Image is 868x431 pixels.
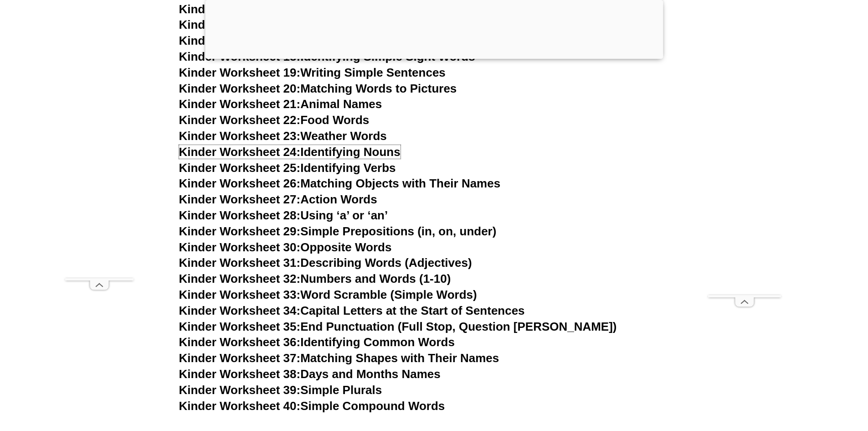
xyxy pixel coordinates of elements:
[179,82,301,95] span: Kinder Worksheet 20:
[179,288,477,301] a: Kinder Worksheet 33:Word Scramble (Simple Words)
[179,399,301,413] span: Kinder Worksheet 40:
[65,21,134,278] iframe: Advertisement
[179,240,301,254] span: Kinder Worksheet 30:
[179,113,301,127] span: Kinder Worksheet 22:
[708,21,781,295] iframe: Advertisement
[179,367,441,381] a: Kinder Worksheet 38:Days and Months Names
[179,208,388,222] a: Kinder Worksheet 28:Using ‘a’ or ‘an’
[179,97,382,111] a: Kinder Worksheet 21:Animal Names
[179,288,301,301] span: Kinder Worksheet 33:
[179,113,370,127] a: Kinder Worksheet 22:Food Words
[179,145,401,159] a: Kinder Worksheet 24:Identifying Nouns
[179,256,301,270] span: Kinder Worksheet 31:
[179,66,446,79] a: Kinder Worksheet 19:Writing Simple Sentences
[179,272,451,286] a: Kinder Worksheet 32:Numbers and Words (1-10)
[179,256,472,270] a: Kinder Worksheet 31:Describing Words (Adjectives)
[179,304,301,317] span: Kinder Worksheet 34:
[179,208,301,222] span: Kinder Worksheet 28:
[179,129,387,143] a: Kinder Worksheet 23:Weather Words
[179,192,301,206] span: Kinder Worksheet 27:
[179,18,301,31] span: Kinder Worksheet 16:
[179,240,392,254] a: Kinder Worksheet 30:Opposite Words
[179,192,377,206] a: Kinder Worksheet 27:Action Words
[179,224,497,238] a: Kinder Worksheet 29:Simple Prepositions (in, on, under)
[179,34,425,47] a: Kinder Worksheet 17:Tracing Simple Words
[716,328,868,431] iframe: Chat Widget
[179,335,455,349] a: Kinder Worksheet 36:Identifying Common Words
[179,66,301,79] span: Kinder Worksheet 19:
[179,304,525,317] a: Kinder Worksheet 34:Capital Letters at the Start of Sentences
[179,367,301,381] span: Kinder Worksheet 38:
[179,2,301,16] span: Kinder Worksheet 15:
[179,320,301,333] span: Kinder Worksheet 35:
[179,2,527,16] a: Kinder Worksheet 15:Simple Word Families (e.g., cat, bat, hat)
[179,177,501,190] a: Kinder Worksheet 26:Matching Objects with Their Names
[179,335,301,349] span: Kinder Worksheet 36:
[179,50,301,63] span: Kinder Worksheet 18:
[179,383,301,397] span: Kinder Worksheet 39:
[179,224,301,238] span: Kinder Worksheet 29:
[179,320,617,333] a: Kinder Worksheet 35:End Punctuation (Full Stop, Question [PERSON_NAME])
[179,177,301,190] span: Kinder Worksheet 26:
[179,383,382,397] a: Kinder Worksheet 39:Simple Plurals
[179,18,457,31] a: Kinder Worksheet 16:Matching Pictures to Words
[179,97,301,111] span: Kinder Worksheet 21:
[179,129,301,143] span: Kinder Worksheet 23:
[179,82,457,95] a: Kinder Worksheet 20:Matching Words to Pictures
[179,34,301,47] span: Kinder Worksheet 17:
[179,161,396,175] a: Kinder Worksheet 25:Identifying Verbs
[179,399,445,413] a: Kinder Worksheet 40:Simple Compound Words
[179,351,301,365] span: Kinder Worksheet 37:
[179,351,499,365] a: Kinder Worksheet 37:Matching Shapes with Their Names
[179,50,475,63] a: Kinder Worksheet 18:Identifying Simple Sight Words
[179,272,301,286] span: Kinder Worksheet 32:
[179,161,301,175] span: Kinder Worksheet 25:
[179,145,301,159] span: Kinder Worksheet 24:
